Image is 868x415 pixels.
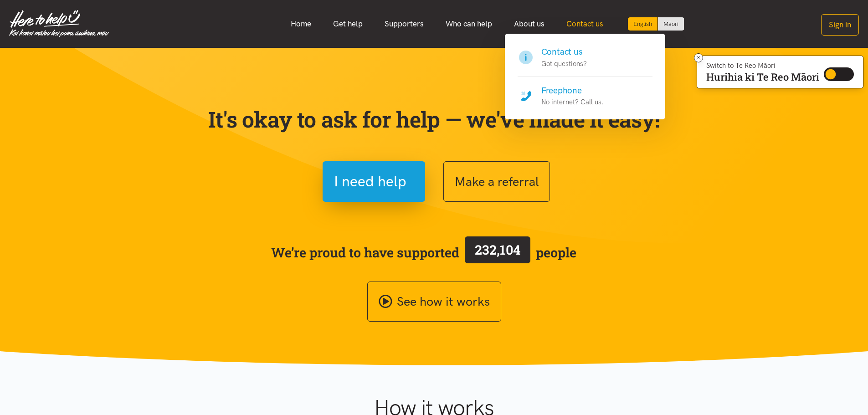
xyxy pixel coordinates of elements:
[322,14,374,34] a: Get help
[541,97,604,108] p: No internet? Call us.
[555,14,614,34] a: Contact us
[374,14,435,34] a: Supporters
[541,46,587,58] h4: Contact us
[271,235,576,270] span: We’re proud to have supported people
[443,161,550,202] button: Make a referral
[706,63,819,68] p: Switch to Te Reo Māori
[518,77,652,108] a: Freephone No internet? Call us.
[628,17,658,31] div: Current language
[503,14,555,34] a: About us
[9,10,109,37] img: Home
[541,58,587,69] p: Got questions?
[518,46,652,77] a: Contact us Got questions?
[628,17,684,31] div: Language toggle
[658,17,684,31] a: Switch to Te Reo Māori
[435,14,503,34] a: Who can help
[821,14,859,36] button: Sign in
[367,282,501,322] a: See how it works
[505,34,665,119] div: Contact us
[206,106,662,133] p: It's okay to ask for help — we've made it easy!
[475,241,520,258] span: 232,104
[541,84,604,97] h4: Freephone
[334,170,406,193] span: I need help
[323,161,425,202] button: I need help
[706,73,819,81] p: Hurihia ki Te Reo Māori
[280,14,322,34] a: Home
[459,235,536,270] a: 232,104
